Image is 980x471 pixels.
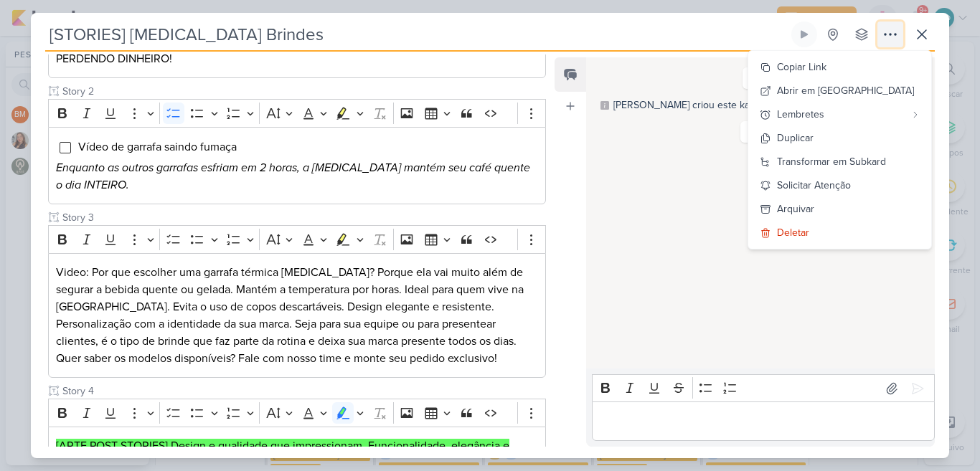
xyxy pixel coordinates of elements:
button: Transformar em Subkard [748,150,931,173]
div: [PERSON_NAME] criou este kard [613,97,759,113]
button: Solicitar Atenção [748,173,931,197]
div: Abrir em [GEOGRAPHIC_DATA] [777,83,914,98]
div: Ligar relógio [798,29,810,40]
div: Solicitar Atenção [777,178,851,193]
div: Editor toolbar [48,399,546,427]
div: Lembretes [777,107,905,122]
div: Copiar Link [777,60,826,75]
div: Editor editing area: main [48,127,546,204]
div: Editor toolbar [48,225,546,253]
button: Abrir em [GEOGRAPHIC_DATA] [748,79,931,103]
div: Editor toolbar [48,99,546,127]
input: Texto sem título [60,84,546,99]
span: Vídeo de garrafa saindo fumaça [78,140,237,154]
i: Enquanto as outros garrafas esfriam em 2 horas, a [MEDICAL_DATA] mantém seu café quente o dia INT... [56,161,530,192]
div: Deletar [777,225,809,240]
input: Texto sem título [60,384,546,399]
p: Video: Por que escolher uma garrafa térmica [MEDICAL_DATA]? Porque ela vai muito além de segurar ... [56,264,538,367]
button: Copiar Link [748,55,931,79]
div: Duplicar [777,130,814,146]
input: Kard Sem Título [45,22,788,47]
button: Lembretes [748,103,931,126]
div: Editor editing area: main [592,401,935,441]
div: Arquivar [777,201,814,217]
button: Deletar [748,221,931,244]
div: Editor editing area: main [48,253,546,379]
div: Editor toolbar [592,374,935,402]
mark: [ARTE POST STORIES] Design e qualidade que impressionam. Funcionalidade, elegância e personalizaç... [56,439,509,470]
input: Texto sem título [60,210,546,225]
div: Transformar em Subkard [777,154,886,169]
button: Duplicar [748,126,931,150]
button: Arquivar [748,197,931,221]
